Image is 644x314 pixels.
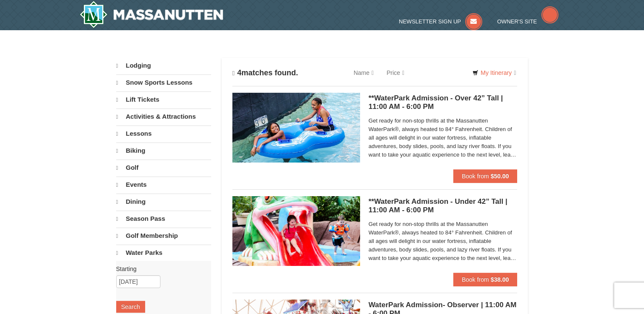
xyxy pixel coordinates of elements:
a: Name [347,64,380,81]
a: Golf Membership [116,228,211,244]
a: Lessons [116,126,211,142]
a: Owner's Site [497,18,558,25]
strong: $38.00 [491,276,509,283]
h5: **WaterPark Admission - Under 42” Tall | 11:00 AM - 6:00 PM [369,197,518,214]
label: Starting [116,265,205,273]
a: Dining [116,194,211,210]
span: Book from [462,276,489,283]
span: Get ready for non-stop thrills at the Massanutten WaterPark®, always heated to 84° Fahrenheit. Ch... [369,117,518,159]
a: Activities & Attractions [116,108,211,125]
strong: $50.00 [491,173,509,180]
a: Events [116,177,211,193]
a: My Itinerary [467,66,521,79]
a: Snow Sports Lessons [116,74,211,91]
h5: **WaterPark Admission - Over 42” Tall | 11:00 AM - 6:00 PM [369,94,518,111]
a: Season Pass [116,211,211,227]
a: Massanutten Resort [80,1,223,28]
button: Book from $38.00 [453,273,518,286]
span: Get ready for non-stop thrills at the Massanutten WaterPark®, always heated to 84° Fahrenheit. Ch... [369,220,518,263]
button: Search [116,301,145,313]
a: Biking [116,143,211,159]
img: Massanutten Resort Logo [80,1,223,28]
span: Book from [462,173,489,180]
a: Water Parks [116,245,211,261]
img: 6619917-738-d4d758dd.jpg [232,196,360,266]
button: Book from $50.00 [453,169,518,183]
img: 6619917-726-5d57f225.jpg [232,93,360,163]
span: Owner's Site [497,18,537,25]
a: Golf [116,160,211,176]
a: Newsletter Sign Up [399,18,482,25]
a: Lift Tickets [116,91,211,108]
span: Newsletter Sign Up [399,18,461,25]
a: Price [380,64,411,81]
a: Lodging [116,58,211,74]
